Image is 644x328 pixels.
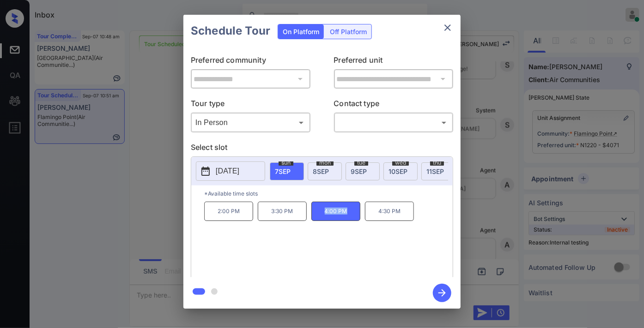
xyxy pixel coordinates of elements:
p: Preferred unit [334,54,454,69]
div: date-select [270,162,304,180]
p: *Available time slots [204,185,453,202]
span: wed [392,160,409,166]
p: 2:00 PM [204,202,253,221]
span: 9 SEP [351,167,367,175]
div: In Person [193,115,308,130]
button: [DATE] [196,161,265,181]
button: btn-next [427,281,457,305]
div: On Platform [278,24,324,39]
div: date-select [346,162,380,180]
span: 7 SEP [275,167,291,175]
button: close [438,18,457,37]
span: tue [354,160,368,166]
div: date-select [421,162,456,180]
p: Preferred community [191,54,310,69]
p: Select slot [191,142,453,156]
h2: Schedule Tour [183,15,278,47]
p: Contact type [334,98,454,113]
div: Off Platform [325,24,371,39]
div: date-select [383,162,418,180]
span: sun [279,160,293,166]
p: [DATE] [216,166,239,177]
span: 11 SEP [426,167,444,175]
span: mon [316,160,334,166]
span: thu [430,160,444,166]
span: 8 SEP [313,167,329,175]
p: 3:30 PM [258,202,307,221]
p: 4:30 PM [365,202,414,221]
div: date-select [308,162,342,180]
span: 10 SEP [389,167,407,175]
p: 4:00 PM [311,202,360,221]
p: Tour type [191,98,310,113]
